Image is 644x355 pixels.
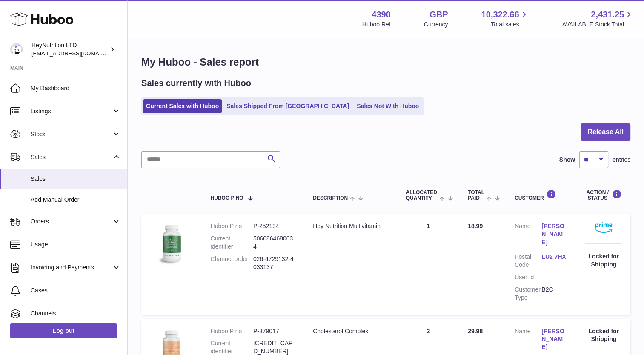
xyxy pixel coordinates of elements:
[541,327,568,352] a: [PERSON_NAME]
[372,9,391,20] strong: 4390
[10,43,23,56] img: info@heynutrition.com
[210,222,253,230] dt: Huboo P no
[515,273,541,281] dt: User Id
[253,222,296,230] dd: P-252134
[31,107,112,115] span: Listings
[585,327,622,344] div: Locked for Shipping
[559,156,575,164] label: Show
[210,255,253,271] dt: Channel order
[468,223,483,229] span: 18.99
[585,252,622,269] div: Locked for Shipping
[150,222,192,265] img: 43901725567377.jpeg
[515,286,541,302] dt: Customer Type
[406,190,438,201] span: ALLOCATED Quantity
[541,253,568,261] a: LU2 7HX
[143,99,222,113] a: Current Sales with Huboo
[223,99,352,113] a: Sales Shipped From [GEOGRAPHIC_DATA]
[541,286,568,302] dd: B2C
[253,235,296,251] dd: 5060864680034
[141,77,251,89] h2: Sales currently with Huboo
[313,327,389,335] div: Cholesterol Complex
[10,323,117,338] a: Log out
[354,99,422,113] a: Sales Not With Huboo
[31,263,112,272] span: Invoicing and Payments
[210,195,243,201] span: Huboo P no
[253,327,296,335] dd: P-379017
[613,156,630,164] span: entries
[424,20,448,29] div: Currency
[481,9,529,29] a: 10,322.66 Total sales
[31,309,121,318] span: Channels
[31,50,125,57] span: [EMAIL_ADDRESS][DOMAIN_NAME]
[562,9,634,29] a: 2,431.25 AVAILABLE Stock Total
[31,218,112,226] span: Orders
[541,222,568,246] a: [PERSON_NAME]
[581,123,630,141] button: Release All
[585,189,622,201] div: Action / Status
[31,130,112,138] span: Stock
[313,222,389,230] div: Hey Nutrition Multivitamin
[141,55,630,69] h1: My Huboo - Sales report
[31,196,121,204] span: Add Manual Order
[362,20,391,29] div: Huboo Ref
[313,195,348,201] span: Description
[429,9,448,20] strong: GBP
[562,20,634,29] span: AVAILABLE Stock Total
[468,190,484,201] span: Total paid
[515,253,541,269] dt: Postal Code
[468,328,483,335] span: 29.98
[31,41,108,57] div: HeyNutrition LTD
[31,153,112,161] span: Sales
[491,20,529,29] span: Total sales
[31,240,121,249] span: Usage
[398,214,459,314] td: 1
[31,286,121,295] span: Cases
[595,222,612,233] img: primelogo.png
[31,84,121,92] span: My Dashboard
[210,235,253,251] dt: Current identifier
[515,327,541,354] dt: Name
[591,9,624,20] span: 2,431.25
[481,9,519,20] span: 10,322.66
[31,175,121,183] span: Sales
[515,189,568,201] div: Customer
[253,255,296,271] dd: 026-4729132-4033137
[210,327,253,335] dt: Huboo P no
[515,222,541,249] dt: Name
